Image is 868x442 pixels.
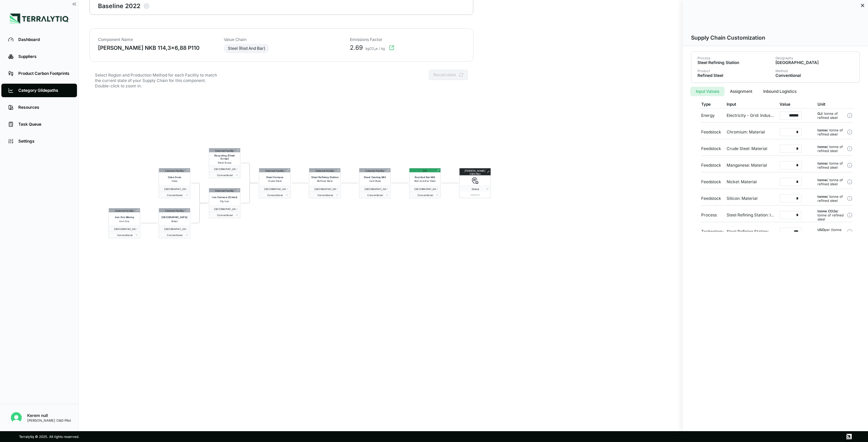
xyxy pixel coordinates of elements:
div: / tonne of refined steel [817,128,844,136]
div: Unit [817,102,842,107]
button: Inbound Logistics [758,87,802,96]
span: tonne [817,178,827,182]
div: / tonne of refined steel [817,209,844,221]
span: tonne [817,128,827,132]
div: Conventional [775,73,801,78]
div: Product [697,69,710,73]
div: Feedstock [701,146,727,151]
div: Supply Chain Customization [683,8,868,46]
button: Assignment [725,87,758,96]
div: per (tonne per year) [817,228,844,236]
div: / tonne of refined steel [817,111,844,120]
div: Technology [701,229,727,234]
div: Type [701,102,727,107]
div: Chromium: Material [727,129,774,135]
div: Process [701,212,727,218]
div: Input [727,102,774,107]
div: / tonne of refined steel [817,194,844,203]
div: Feedstock [701,196,727,201]
div: Steel Refining Station [697,60,739,65]
div: Crude Steel: Material [727,146,774,151]
div: / tonne of refined steel [817,161,844,169]
div: Process [697,56,710,60]
div: Steel Refining Station: Industrial [727,212,774,218]
button: Input Values [690,87,725,96]
span: tonne CO2e [817,209,837,213]
div: Electricity - Grid: Industrial [727,113,774,118]
div: Energy [701,113,727,118]
div: Value [774,102,812,107]
div: Feedstock [701,179,727,185]
div: Refined Steel [697,73,723,78]
div: Manganese: Material [727,163,774,168]
div: Geography [775,56,793,60]
span: tonne [817,194,827,198]
div: Feedstock [701,163,727,168]
div: Nickel: Material [727,179,774,185]
div: Steel Refining Station: Typical Size [727,229,774,234]
div: Method [775,69,788,73]
span: tonne [817,145,827,149]
span: tonne [817,161,827,165]
span: GJ [817,111,822,115]
div: / tonne of refined steel [817,178,844,186]
div: [GEOGRAPHIC_DATA] [775,60,818,65]
div: Feedstock [701,129,727,135]
span: USD [817,228,825,232]
div: / tonne of refined steel [817,145,844,153]
div: Silicon: Material [727,196,774,201]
